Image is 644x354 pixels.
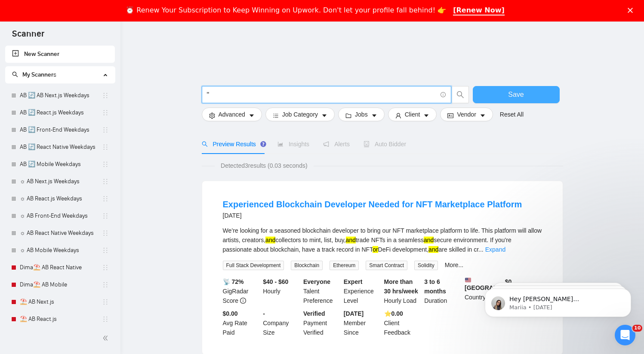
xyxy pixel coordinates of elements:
[277,141,283,147] span: area-chart
[615,325,635,345] iframe: Intercom live chat
[5,276,115,293] li: Dima⛱️ AB Mobile
[20,293,102,311] a: ⛱️ AB Next.js
[303,310,325,317] b: Verified
[330,261,359,270] span: Ethereum
[20,104,102,121] a: AB 🔄 React.js Weekdays
[321,112,327,119] span: caret-down
[424,237,434,243] mark: and
[221,277,262,305] div: GigRadar Score
[277,141,309,148] span: Insights
[215,161,314,170] span: Detected 3 results (0.03 seconds)
[102,212,109,219] span: holder
[382,309,423,337] div: Client Feedback
[5,259,115,276] li: Dima⛱️ AB React Native
[463,277,503,305] div: Country
[472,271,644,331] iframe: Intercom notifications message
[261,309,302,337] div: Company Size
[632,325,642,332] span: 10
[249,112,255,119] span: caret-down
[5,190,115,207] li: ☼ AB React.js Weekdays
[395,112,401,119] span: user
[102,247,109,254] span: holder
[447,112,453,119] span: idcard
[465,277,471,283] img: 🇺🇸
[384,310,403,317] b: ⭐️ 0.00
[223,261,284,270] span: Full Stack Development
[207,89,437,100] input: Search Freelance Jobs...
[338,108,385,121] button: folderJobscaret-down
[102,264,109,271] span: holder
[20,207,102,225] a: ☼ AB Front-End Weekdays
[202,108,262,121] button: settingAdvancedcaret-down
[282,110,318,119] span: Job Category
[302,277,342,305] div: Talent Preference
[12,46,108,63] a: New Scanner
[223,226,542,254] div: We’re looking for a seasoned blockchain developer to bring our NFT marketplace platform to life. ...
[102,195,109,202] span: holder
[20,190,102,207] a: ☼ AB React.js Weekdays
[364,141,406,148] span: Auto Bidder
[12,71,18,77] span: search
[102,230,109,237] span: holder
[5,242,115,259] li: ☼ AB Mobile Weekdays
[102,92,109,99] span: holder
[5,207,115,225] li: ☼ AB Front-End Weekdays
[5,173,115,190] li: ☼ AB Next.js Weekdays
[219,110,245,119] span: Advanced
[323,141,329,147] span: notification
[424,278,446,295] b: 3 to 6 months
[102,144,109,151] span: holder
[102,109,109,116] span: holder
[261,277,302,305] div: Hourly
[265,108,335,121] button: barsJob Categorycaret-down
[480,112,486,119] span: caret-down
[20,173,102,190] a: ☼ AB Next.js Weekdays
[291,261,323,270] span: Blockchain
[441,92,446,98] span: info-circle
[102,161,109,168] span: holder
[364,141,370,147] span: robot
[302,309,342,337] div: Payment Verified
[422,277,463,305] div: Duration
[22,71,56,78] span: My Scanners
[428,246,438,253] mark: and
[223,200,522,209] a: Experienced Blockchain Developer Needed for NFT Marketplace Platform
[355,110,368,119] span: Jobs
[457,110,476,119] span: Vendor
[20,276,102,293] a: Dima⛱️ AB Mobile
[440,108,493,121] button: idcardVendorcaret-down
[5,104,115,121] li: AB 🔄 React.js Weekdays
[465,277,529,291] b: [GEOGRAPHIC_DATA]
[388,108,437,121] button: userClientcaret-down
[263,310,265,317] b: -
[5,28,51,46] span: Scanner
[240,298,246,304] span: info-circle
[366,261,407,270] span: Smart Contract
[273,112,279,119] span: bars
[102,334,111,342] span: double-left
[323,141,350,148] span: Alerts
[345,112,351,119] span: folder
[265,237,275,243] mark: and
[346,237,356,243] mark: and
[342,277,382,305] div: Experience Level
[5,293,115,311] li: ⛱️ AB Next.js
[384,278,418,295] b: More than 30 hrs/week
[20,225,102,242] a: ☼ AB React Native Weekdays
[478,246,484,253] span: ...
[508,89,524,100] span: Save
[209,112,215,119] span: setting
[20,156,102,173] a: AB 🔄 Mobile Weekdays
[126,6,446,15] div: ⏰ Renew Your Subscription to Keep Winning on Upwork. Don't let your profile fall behind! 👉
[102,178,109,185] span: holder
[414,261,438,270] span: Solidity
[405,110,420,119] span: Client
[303,278,330,285] b: Everyone
[5,156,115,173] li: AB 🔄 Mobile Weekdays
[485,246,505,253] a: Expand
[373,246,378,253] mark: or
[445,262,464,268] a: More...
[382,277,423,305] div: Hourly Load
